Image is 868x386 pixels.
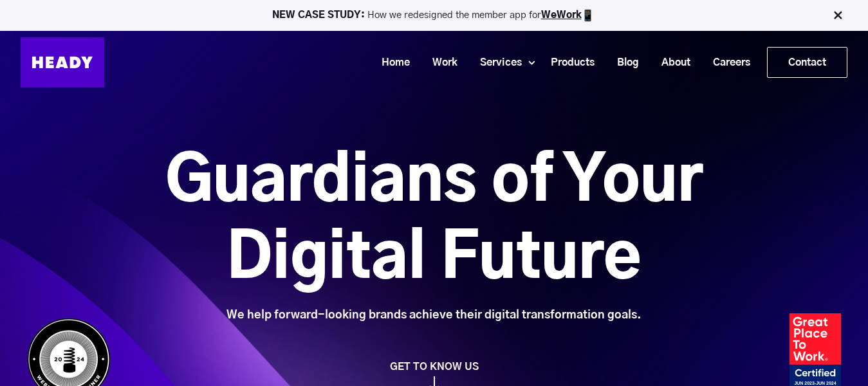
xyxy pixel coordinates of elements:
img: app emoji [582,9,595,22]
img: Heady_Logo_Web-01 (1) [21,37,104,87]
div: We help forward-looking brands achieve their digital transformation goals. [93,308,775,322]
a: Careers [697,51,757,75]
h1: Guardians of Your Digital Future [93,143,775,298]
a: Blog [601,51,645,75]
a: Home [365,51,416,75]
a: Services [464,51,528,75]
a: Work [416,51,464,75]
a: WeWork [541,10,582,20]
a: Contact [768,48,847,77]
strong: NEW CASE STUDY: [272,10,367,20]
a: About [645,51,697,75]
div: Navigation Menu [117,47,847,78]
img: Close Bar [831,9,844,22]
p: How we redesigned the member app for [6,9,862,22]
a: Products [535,51,601,75]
